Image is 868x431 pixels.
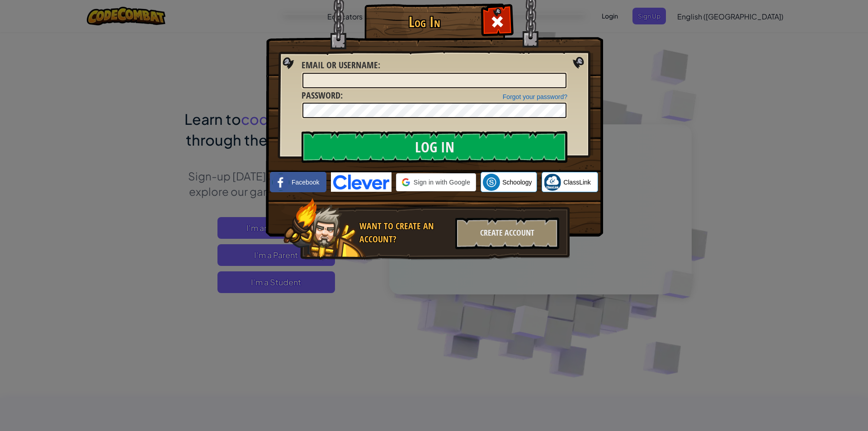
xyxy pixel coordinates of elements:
[396,173,476,191] div: Sign in with Google
[563,178,591,187] span: ClassLink
[414,178,470,187] span: Sign in with Google
[359,220,450,246] div: Want to create an account?
[483,174,500,191] img: schoology.png
[292,178,319,187] span: Facebook
[302,59,378,71] span: Email or Username
[302,89,340,101] span: Password
[302,89,343,102] label: :
[367,14,482,30] h1: Log In
[503,93,567,100] a: Forgot your password?
[302,59,380,72] label: :
[272,174,289,191] img: facebook_small.png
[331,172,392,192] img: clever-logo-blue.png
[455,218,559,249] div: Create Account
[544,174,561,191] img: classlink-logo-small.png
[502,178,532,187] span: Schoology
[302,131,567,163] input: Log In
